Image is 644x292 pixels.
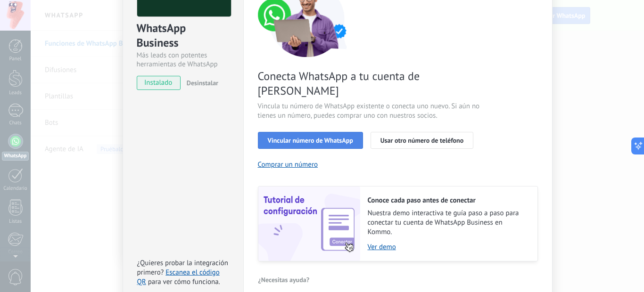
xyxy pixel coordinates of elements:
button: ¿Necesitas ayuda? [258,273,310,287]
div: WhatsApp Business [137,21,230,51]
span: Conecta WhatsApp a tu cuenta de [PERSON_NAME] [258,69,482,98]
span: Desinstalar [187,79,218,87]
span: ¿Necesitas ayuda? [258,276,310,283]
span: ¿Quieres probar la integración primero? [137,259,229,277]
button: Usar otro número de teléfono [371,132,473,149]
button: Vincular número de WhatsApp [258,132,363,149]
div: Más leads con potentes herramientas de WhatsApp [137,51,230,69]
span: Nuestra demo interactiva te guía paso a paso para conectar tu cuenta de WhatsApp Business en Kommo. [368,209,528,237]
span: Vincular número de WhatsApp [268,137,353,144]
button: Comprar un número [258,160,318,169]
button: Desinstalar [183,76,218,90]
h2: Conoce cada paso antes de conectar [368,196,528,205]
a: Ver demo [368,243,528,251]
span: Vincula tu número de WhatsApp existente o conecta uno nuevo. Si aún no tienes un número, puedes c... [258,102,482,121]
span: instalado [137,76,180,90]
span: para ver cómo funciona. [148,277,220,286]
a: Escanea el código QR [137,268,220,286]
span: Usar otro número de teléfono [380,137,463,144]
